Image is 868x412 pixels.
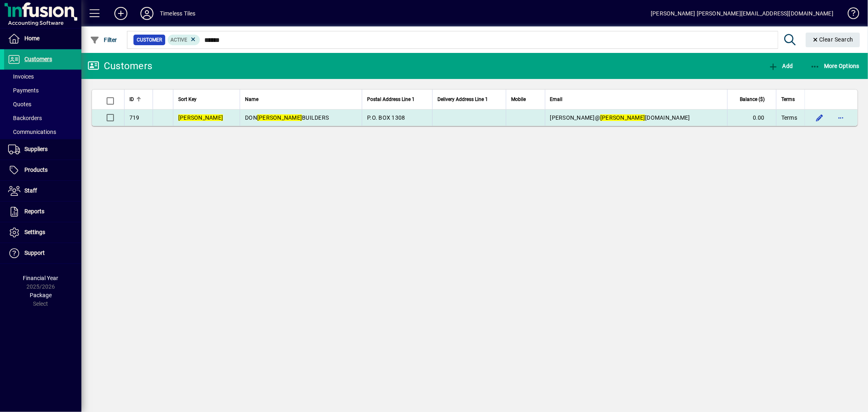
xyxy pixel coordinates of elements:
div: Name [245,95,357,104]
span: Quotes [8,101,31,107]
span: Communications [8,129,56,135]
span: Payments [8,87,39,94]
a: Settings [4,222,81,243]
a: Backorders [4,111,81,125]
span: Settings [24,229,45,235]
span: Products [24,167,48,173]
button: Clear [806,33,860,47]
span: Name [245,95,258,104]
span: Active [171,37,188,43]
div: Balance ($) [732,95,772,104]
button: Add [108,6,134,21]
button: Filter [88,33,119,47]
div: Email [550,95,722,104]
span: Staff [24,187,37,194]
a: Reports [4,202,81,222]
div: Customers [87,59,152,72]
span: Package [30,292,52,298]
a: Support [4,243,81,263]
span: Backorders [8,115,42,121]
button: Profile [134,6,160,21]
span: Terms [781,95,795,104]
span: Customer [137,36,162,44]
em: [PERSON_NAME] [257,114,302,121]
span: Suppliers [24,146,48,152]
div: Timeless Tiles [160,7,195,20]
span: Terms [781,114,797,122]
div: Mobile [511,95,540,104]
button: More Options [808,59,862,73]
a: Invoices [4,70,81,83]
span: DON BUILDERS [245,114,329,121]
a: Payments [4,83,81,97]
span: Customers [24,56,52,62]
span: Invoices [8,73,34,80]
span: 719 [129,114,140,121]
span: Balance ($) [740,95,765,104]
span: P.O. BOX 1308 [367,114,405,121]
a: Quotes [4,97,81,111]
span: Add [768,63,793,69]
a: Products [4,160,81,180]
span: Delivery Address Line 1 [437,95,488,104]
span: Postal Address Line 1 [367,95,415,104]
div: [PERSON_NAME] [PERSON_NAME][EMAIL_ADDRESS][DOMAIN_NAME] [651,7,833,20]
td: 0.00 [727,110,776,126]
a: Communications [4,125,81,139]
span: Filter [90,37,117,43]
span: More Options [810,63,860,69]
a: Knowledge Base [842,2,858,28]
div: ID [129,95,148,104]
em: [PERSON_NAME] [600,114,645,121]
span: Mobile [511,95,526,104]
span: Financial Year [23,275,59,281]
button: Add [766,59,795,73]
a: Staff [4,181,81,201]
mat-chip: Activation Status: Active [168,35,200,45]
span: Reports [24,208,44,215]
button: Edit [813,111,826,124]
button: More options [834,111,847,124]
span: Email [550,95,563,104]
span: Home [24,35,39,42]
em: [PERSON_NAME] [178,114,223,121]
a: Home [4,28,81,49]
span: Clear Search [812,36,854,43]
span: ID [129,95,134,104]
span: [PERSON_NAME]@ [DOMAIN_NAME] [550,114,690,121]
a: Suppliers [4,139,81,160]
span: Sort Key [178,95,197,104]
span: Support [24,250,45,256]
